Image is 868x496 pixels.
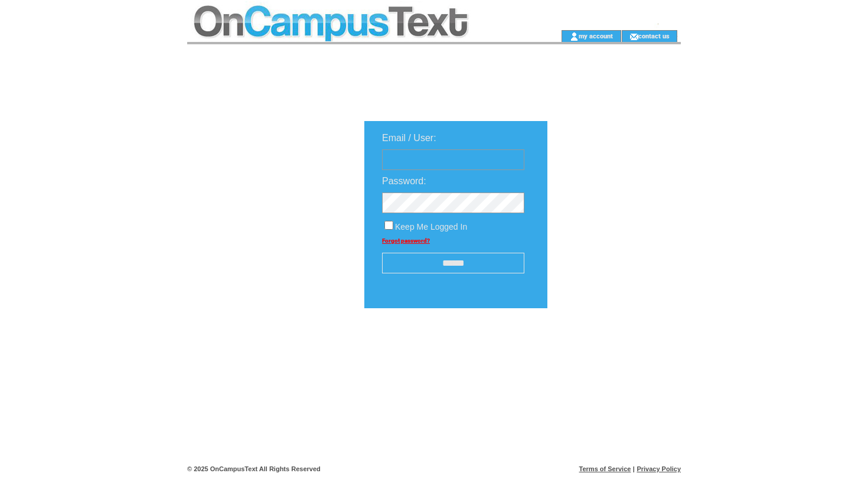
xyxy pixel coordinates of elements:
span: Email / User: [382,133,436,143]
span: | [633,465,635,472]
a: Privacy Policy [637,465,681,472]
a: my account [579,32,613,40]
span: Password: [382,176,426,186]
a: Forgot password? [382,237,430,244]
img: contact_us_icon.gif [629,32,638,41]
img: transparent.png [582,338,641,353]
a: contact us [638,32,670,40]
span: © 2025 OnCampusText All Rights Reserved [187,465,321,472]
a: Terms of Service [579,465,631,472]
img: account_icon.gif [570,32,579,41]
span: Keep Me Logged In [395,222,467,231]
